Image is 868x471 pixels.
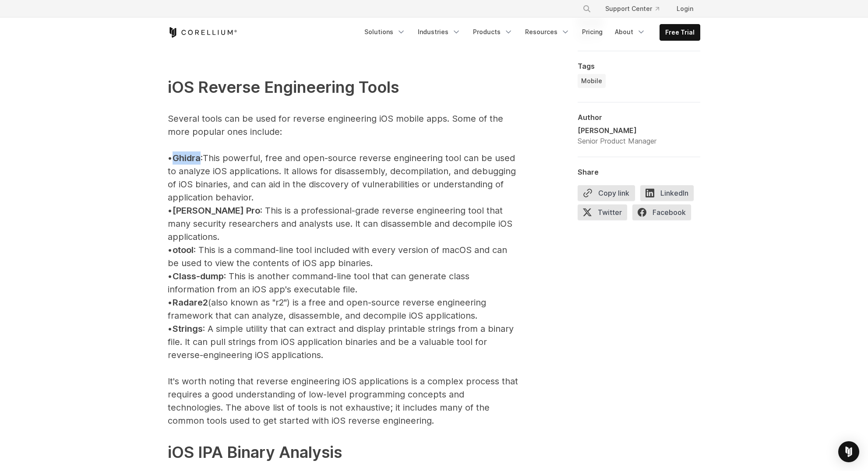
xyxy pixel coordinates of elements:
a: Support Center [598,1,666,17]
span: Class-dump [173,271,224,281]
a: Pricing [577,24,608,40]
span: : [201,153,203,163]
a: Industries [413,24,466,40]
span: Facebook [632,204,691,220]
div: Author [578,113,700,122]
a: Twitter [578,204,632,224]
button: Copy link [578,185,635,201]
div: Tags [578,62,700,70]
span: Strings [173,323,203,334]
span: Mobile [581,77,602,85]
span: otool [173,245,194,255]
a: Facebook [632,204,696,224]
div: Open Intercom Messenger [838,441,859,462]
a: Solutions [359,24,411,40]
a: Login [670,1,700,17]
a: Free Trial [660,25,700,40]
div: Navigation Menu [572,1,700,17]
button: Search [579,1,595,17]
span: Radare2 [173,297,208,308]
span: Twitter [578,204,627,220]
a: Resources [520,24,575,40]
span: [PERSON_NAME] Pro [173,205,260,216]
div: Senior Product Manager [578,136,656,146]
a: Corellium Home [168,27,237,38]
a: About [610,24,651,40]
span: LinkedIn [640,185,694,201]
span: iOS Reverse Engineering Tools [168,77,399,97]
a: Products [468,24,518,40]
a: LinkedIn [640,185,699,204]
span: iOS IPA Binary Analysis [168,443,342,462]
div: Share [578,168,700,176]
a: Mobile [578,74,606,88]
div: Navigation Menu [359,24,700,41]
span: Ghidra [173,153,201,163]
div: [PERSON_NAME] [578,125,656,136]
